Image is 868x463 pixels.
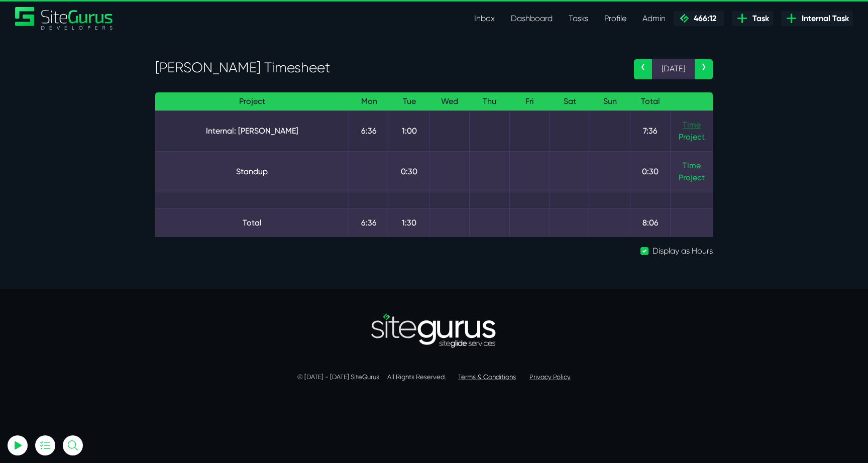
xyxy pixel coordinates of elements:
[33,118,143,140] input: Email
[683,120,701,130] a: Time
[155,59,619,76] h3: [PERSON_NAME] Timesheet
[389,151,429,192] td: 0:30
[798,13,849,25] span: Internal Task
[349,208,389,237] td: 6:36
[748,13,769,25] span: Task
[529,373,571,381] a: Privacy Policy
[389,208,429,237] td: 1:30
[15,7,114,30] a: SiteGurus
[634,9,674,29] a: Admin
[155,372,713,382] p: © [DATE] - [DATE] SiteGurus All Rights Reserved.
[630,92,671,111] th: Total
[590,92,630,111] th: Sun
[695,59,713,79] a: ›
[510,92,550,111] th: Fri
[163,125,341,137] a: Internal: [PERSON_NAME]
[155,92,349,111] th: Project
[550,92,590,111] th: Sat
[429,92,470,111] th: Wed
[674,11,724,26] a: 466:12
[349,92,389,111] th: Mon
[690,14,716,23] span: 466:12
[389,110,429,151] td: 1:00
[732,11,773,26] a: Task
[683,161,701,170] a: Time
[349,110,389,151] td: 6:36
[15,7,114,30] img: Sitegurus Logo
[652,59,695,79] span: [DATE]
[634,59,652,79] a: ‹
[781,11,853,26] a: Internal Task
[466,9,503,29] a: Inbox
[503,9,561,29] a: Dashboard
[679,131,705,143] a: Project
[155,208,349,237] td: Total
[561,9,596,29] a: Tasks
[458,373,516,381] a: Terms & Conditions
[389,92,429,111] th: Tue
[630,208,671,237] td: 8:06
[470,92,510,111] th: Thu
[679,172,705,184] a: Project
[630,151,671,192] td: 0:30
[653,245,713,257] label: Display as Hours
[630,110,671,151] td: 7:36
[33,177,143,198] button: Log In
[596,9,634,29] a: Profile
[163,166,341,178] a: Standup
